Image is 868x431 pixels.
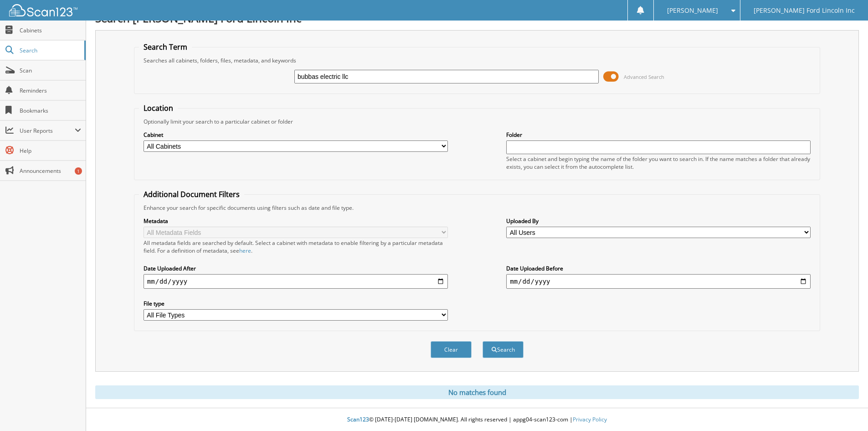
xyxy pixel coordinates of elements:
[144,131,448,139] label: Cabinet
[506,131,811,139] label: Folder
[20,26,81,34] span: Cabinets
[144,274,448,289] input: start
[144,300,448,307] label: File type
[20,47,80,54] span: Search
[20,127,75,135] span: User Reports
[139,42,192,52] legend: Search Term
[144,217,448,225] label: Metadata
[624,73,664,80] span: Advanced Search
[506,274,811,289] input: end
[20,67,81,74] span: Scan
[20,147,81,155] span: Help
[506,155,811,171] div: Select a cabinet and begin typing the name of the folder you want to search in. If the name match...
[239,247,251,254] a: here
[139,118,815,125] div: Optionally limit your search to a particular cabinet or folder
[75,167,82,175] div: 1
[667,8,718,13] span: [PERSON_NAME]
[20,167,81,175] span: Announcements
[144,239,448,254] div: All metadata fields are searched by default. Select a cabinet with metadata to enable filtering b...
[347,415,369,423] span: Scan123
[483,341,524,358] button: Search
[9,4,77,16] img: scan123-logo-white.svg
[20,107,81,114] span: Bookmarks
[573,415,607,423] a: Privacy Policy
[431,341,472,358] button: Clear
[754,8,855,13] span: [PERSON_NAME] Ford Lincoln Inc
[139,189,244,199] legend: Additional Document Filters
[20,87,81,94] span: Reminders
[822,387,868,431] iframe: Chat Widget
[144,265,448,272] label: Date Uploaded After
[95,385,859,399] div: No matches found
[139,103,178,113] legend: Location
[86,409,868,431] div: © [DATE]-[DATE] [DOMAIN_NAME]. All rights reserved | appg04-scan123-com |
[139,57,815,64] div: Searches all cabinets, folders, files, metadata, and keywords
[506,265,811,272] label: Date Uploaded Before
[506,217,811,225] label: Uploaded By
[139,204,815,212] div: Enhance your search for specific documents using filters such as date and file type.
